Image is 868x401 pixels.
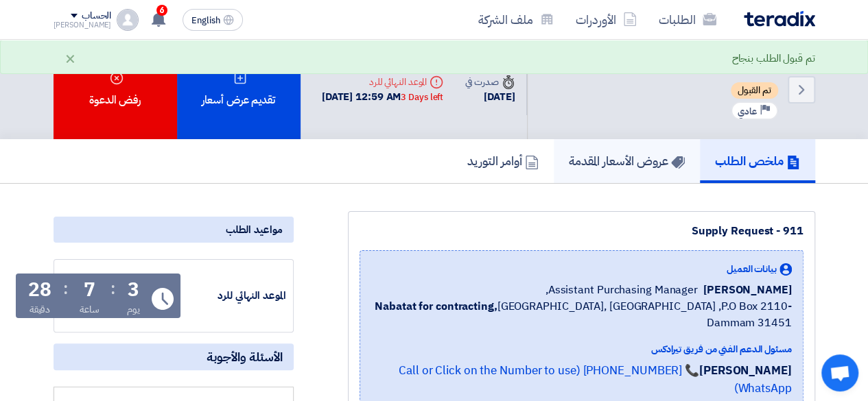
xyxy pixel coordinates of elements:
[699,362,792,379] strong: [PERSON_NAME]
[375,298,497,315] b: Nabatat for contracting,
[465,75,515,89] div: صدرت في
[731,82,778,99] span: تم القبول
[63,276,68,301] div: :
[322,89,443,105] div: [DATE] 12:59 AM
[54,217,294,243] div: مواعيد الطلب
[322,75,443,89] div: الموعد النهائي للرد
[371,342,792,356] div: مسئول الدعم الفني من فريق تيرادكس
[177,40,301,139] div: تقديم عرض أسعار
[54,40,177,139] div: رفض الدعوة
[821,354,858,391] a: Open chat
[738,105,757,118] span: عادي
[452,139,554,183] a: أوامر التوريد
[28,280,51,300] div: 28
[715,153,800,169] h5: ملخص الطلب
[401,90,443,104] div: 3 Days left
[183,288,286,304] div: الموعد النهائي للرد
[703,282,792,298] span: [PERSON_NAME]
[554,139,700,183] a: عروض الأسعار المقدمة
[117,9,139,31] img: profile_test.png
[546,282,698,298] span: Assistant Purchasing Manager,
[128,280,139,300] div: 3
[565,3,648,36] a: الأوردرات
[30,302,51,317] div: دقيقة
[191,16,220,25] span: English
[183,9,243,31] button: English
[127,302,140,317] div: يوم
[467,153,539,169] h5: أوامر التوريد
[648,3,727,36] a: الطلبات
[700,139,815,183] a: ملخص الطلب
[360,223,804,239] div: Supply Request - 911
[156,5,167,16] span: 6
[84,280,95,300] div: 7
[467,3,565,36] a: ملف الشركة
[569,153,685,169] h5: عروض الأسعار المقدمة
[82,10,111,22] div: الحساب
[731,51,814,66] div: تم قبول الطلب بنجاح
[110,276,115,301] div: :
[371,298,792,331] span: [GEOGRAPHIC_DATA], [GEOGRAPHIC_DATA] ,P.O Box 2110- Dammam 31451
[727,262,777,276] span: بيانات العميل
[744,11,815,27] img: Teradix logo
[207,349,283,365] span: الأسئلة والأجوبة
[54,21,112,29] div: [PERSON_NAME]
[399,362,792,397] a: 📞 [PHONE_NUMBER] (Call or Click on the Number to use WhatsApp)
[80,302,99,317] div: ساعة
[64,50,76,66] div: ×
[465,89,515,105] div: [DATE]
